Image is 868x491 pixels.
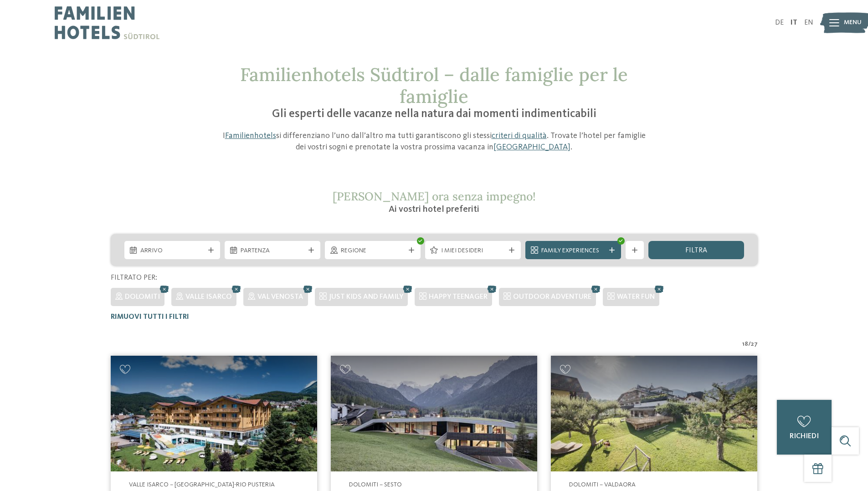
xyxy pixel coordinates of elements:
img: Family Resort Rainer ****ˢ [331,356,537,472]
img: Cercate un hotel per famiglie? Qui troverete solo i migliori! [551,356,757,472]
span: Valle Isarco – [GEOGRAPHIC_DATA]-Rio Pusteria [129,481,275,488]
span: filtra [685,247,707,254]
span: Arrivo [140,246,204,256]
span: Ai vostri hotel preferiti [389,205,479,214]
span: richiedi [790,433,819,440]
img: Family Home Alpenhof **** [111,356,317,472]
span: 27 [751,340,758,349]
span: / [748,340,751,349]
span: Gli esperti delle vacanze nella natura dai momenti indimenticabili [272,108,596,120]
a: criteri di qualità [492,132,547,140]
span: Dolomiti – Valdaora [569,481,636,488]
span: JUST KIDS AND FAMILY [329,293,403,301]
span: 18 [742,340,748,349]
p: I si differenziano l’uno dall’altro ma tutti garantiscono gli stessi . Trovate l’hotel per famigl... [218,130,651,153]
a: IT [791,19,797,26]
span: Regione [341,246,405,256]
a: richiedi [777,400,832,455]
span: Familienhotels Südtirol – dalle famiglie per le famiglie [240,63,628,108]
span: Val Venosta [257,293,303,301]
span: Dolomiti [125,293,160,301]
span: OUTDOOR ADVENTURE [513,293,591,301]
span: [PERSON_NAME] ora senza impegno! [333,189,536,204]
span: HAPPY TEENAGER [429,293,488,301]
span: Partenza [241,246,304,256]
a: EN [804,19,813,26]
span: Family Experiences [541,246,605,256]
span: Valle Isarco [185,293,232,301]
span: Filtrato per: [111,274,157,281]
a: Familienhotels [225,132,276,140]
a: DE [775,19,784,26]
span: Menu [844,18,862,27]
span: Dolomiti – Sesto [349,481,402,488]
a: [GEOGRAPHIC_DATA] [493,143,570,151]
span: WATER FUN [617,293,655,301]
span: I miei desideri [441,246,505,256]
span: Rimuovi tutti i filtri [111,313,189,321]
